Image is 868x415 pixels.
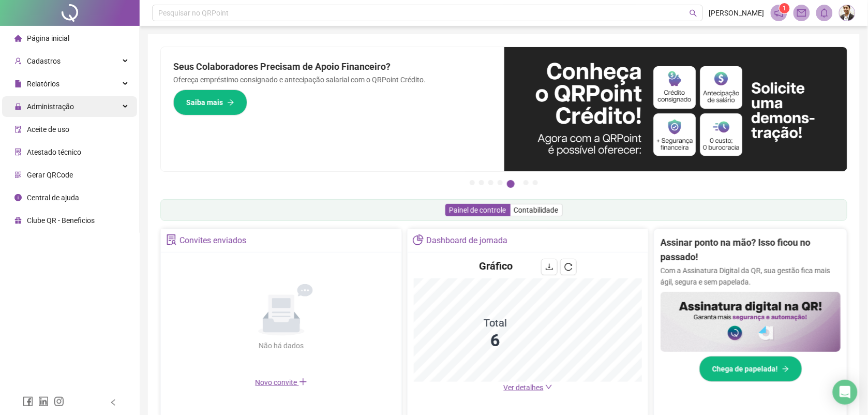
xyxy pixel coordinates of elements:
button: 7 [533,180,538,185]
span: home [14,35,22,42]
h2: Seus Colaboradores Precisam de Apoio Financeiro? [173,60,492,74]
span: 1 [783,5,787,12]
span: gift [14,217,22,224]
span: Administração [27,102,74,111]
span: plus [299,378,307,386]
p: Ofereça empréstimo consignado e antecipação salarial com o QRPoint Crédito. [173,74,492,85]
button: Saiba mais [173,90,247,115]
div: Open Intercom Messenger [833,380,858,405]
span: solution [14,149,22,156]
span: Página inicial [27,34,69,42]
span: facebook [23,396,33,407]
span: left [110,399,117,406]
h2: Assinar ponto na mão? Isso ficou no passado! [661,235,841,265]
p: Com a Assinatura Digital da QR, sua gestão fica mais ágil, segura e sem papelada. [661,265,841,288]
button: 3 [488,180,493,185]
span: info-circle [14,194,22,201]
span: Chega de papelada! [712,363,778,375]
span: down [545,383,552,391]
button: 4 [498,180,503,185]
a: Ver detalhes down [504,383,552,392]
span: search [690,9,697,17]
span: Contabilidade [514,206,559,214]
h4: Gráfico [479,259,513,273]
span: Painel de controle [450,206,506,214]
span: download [545,263,553,271]
span: [PERSON_NAME] [709,7,765,19]
span: lock [14,103,22,110]
span: solution [166,234,177,245]
span: linkedin [38,396,49,407]
span: file [14,80,22,87]
span: user-add [14,57,22,65]
button: 1 [470,180,475,185]
img: banner%2F11e687cd-1386-4cbd-b13b-7bd81425532d.png [504,47,848,171]
span: bell [820,8,829,18]
img: banner%2F02c71560-61a6-44d4-94b9-c8ab97240462.png [661,292,841,352]
span: audit [14,126,22,133]
span: Central de ajuda [27,194,79,202]
div: Dashboard de jornada [426,232,507,249]
span: pie-chart [413,234,424,245]
span: Saiba mais [186,97,223,108]
div: Não há dados [234,340,329,351]
span: mail [797,8,806,18]
sup: 1 [780,3,790,13]
span: Relatórios [27,80,59,88]
span: Aceite de uso [27,125,69,134]
span: Gerar QRCode [27,171,73,179]
span: qrcode [14,171,22,179]
img: 4741 [840,5,855,21]
button: 2 [479,180,484,185]
span: Ver detalhes [504,383,544,392]
span: arrow-right [782,365,789,373]
span: Novo convite [256,378,307,387]
button: 6 [523,180,529,185]
span: Cadastros [27,57,61,65]
span: Clube QR - Beneficios [27,216,95,225]
button: Chega de papelada! [699,356,802,382]
button: 5 [507,180,515,188]
span: reload [564,263,573,271]
span: notification [774,8,784,18]
span: Atestado técnico [27,148,81,156]
div: Convites enviados [179,232,246,249]
span: arrow-right [227,99,234,106]
span: instagram [54,396,64,407]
